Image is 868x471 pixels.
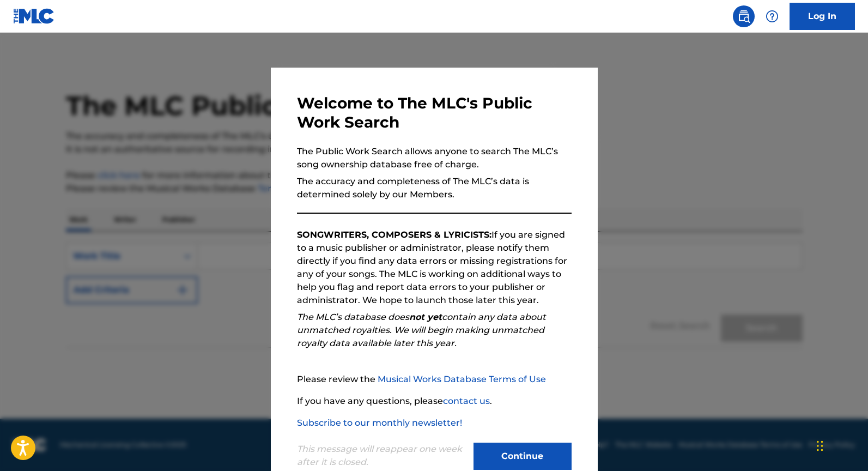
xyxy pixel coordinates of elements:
img: search [737,10,750,23]
a: Subscribe to our monthly newsletter! [297,418,462,428]
p: If you are signed to a music publisher or administrator, please notify them directly if you find ... [297,228,572,307]
div: Help [761,5,783,27]
button: Continue [474,443,572,470]
p: If you have any questions, please . [297,395,572,408]
strong: not yet [409,312,442,322]
img: help [766,10,779,23]
p: The accuracy and completeness of The MLC’s data is determined solely by our Members. [297,175,572,201]
div: Drag [817,430,823,462]
a: Log In [790,3,855,30]
a: Public Search [733,5,755,27]
img: MLC Logo [13,8,55,24]
p: This message will reappear one week after it is closed. [297,443,467,469]
a: Musical Works Database Terms of Use [378,374,546,384]
h3: Welcome to The MLC's Public Work Search [297,94,572,132]
strong: SONGWRITERS, COMPOSERS & LYRICISTS: [297,230,491,240]
a: contact us [443,396,490,406]
iframe: Chat Widget [814,419,868,471]
p: The Public Work Search allows anyone to search The MLC’s song ownership database free of charge. [297,145,572,171]
p: Please review the [297,373,572,386]
em: The MLC’s database does contain any data about unmatched royalties. We will begin making unmatche... [297,312,546,348]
